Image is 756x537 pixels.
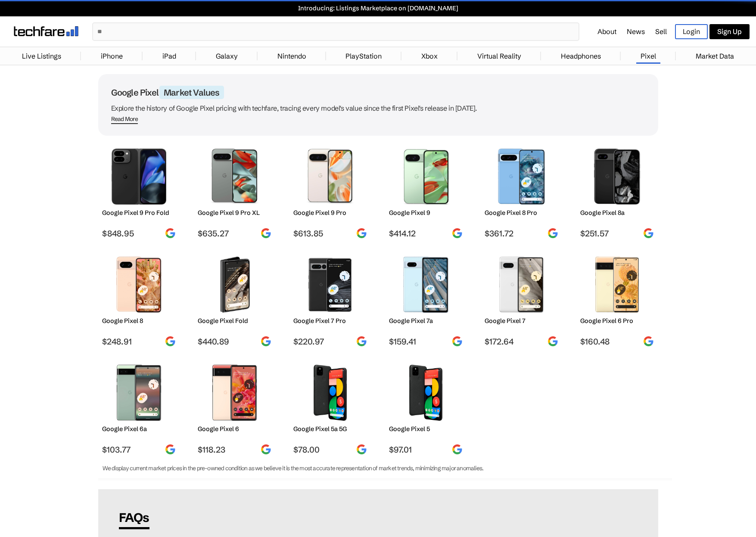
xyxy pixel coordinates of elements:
[293,336,367,347] span: $220.97
[300,257,361,313] img: Google Pixel 7 Pro
[417,47,442,65] a: Xbox
[96,47,127,65] a: iPhone
[289,144,371,239] a: Google Pixel 9 Pro Google Pixel 9 Pro $613.85 google-logo
[389,228,463,239] span: $414.12
[109,149,169,205] img: Google Pixel 9 Pro
[198,425,271,433] h2: Google Pixel 6
[395,257,456,313] img: Google Pixel 7a
[111,115,138,123] div: Read More
[485,228,558,239] span: $361.72
[643,336,654,347] img: google-logo
[389,317,463,325] h2: Google Pixel 7a
[576,144,658,239] a: Google Pixel 8a Google Pixel 8a $251.57 google-logo
[102,425,176,433] h2: Google Pixel 6a
[119,510,149,529] span: FAQs
[293,317,367,325] h2: Google Pixel 7 Pro
[293,444,367,455] span: $78.00
[580,228,654,239] span: $251.57
[102,336,176,347] span: $248.91
[109,257,169,313] img: Google Pixel 8
[655,27,667,36] a: Sell
[300,365,361,421] img: Google Pixel 5a 5G
[587,257,647,313] img: Google Pixel 6 Pro
[102,228,176,239] span: $848.95
[198,336,271,347] span: $440.89
[300,149,361,205] img: Google Pixel 9 Pro
[103,463,640,474] p: We display current market prices in the pre-owned condition as we believe it is the most accurate...
[485,317,558,325] h2: Google Pixel 7
[587,149,647,205] img: Google Pixel 8a
[643,228,654,239] img: google-logo
[198,209,271,217] h2: Google Pixel 9 Pro XL
[14,26,78,36] img: techfare logo
[18,47,65,65] a: Live Listings
[293,209,367,217] h2: Google Pixel 9 Pro
[102,209,176,217] h2: Google Pixel 9 Pro Fold
[194,144,276,239] a: Google Pixel 9 Pro XL Google Pixel 9 Pro XL $635.27 google-logo
[165,444,176,455] img: google-logo
[356,444,367,455] img: google-logo
[485,209,558,217] h2: Google Pixel 8 Pro
[452,444,463,455] img: google-logo
[389,425,463,433] h2: Google Pixel 5
[273,47,311,65] a: Nintendo
[261,444,271,455] img: google-logo
[356,336,367,347] img: google-logo
[385,144,467,239] a: Google Pixel 9 Google Pixel 9 $414.12 google-logo
[98,360,180,455] a: Google Pixel 6a Google Pixel 6a $103.77 google-logo
[395,365,456,421] img: Google Pixel 5
[194,360,276,455] a: Google Pixel 6 Google Pixel 6 $118.23 google-logo
[548,336,558,347] img: google-logo
[389,444,463,455] span: $97.01
[709,24,750,39] a: Sign Up
[204,365,265,421] img: Google Pixel 6
[111,102,645,114] p: Explore the history of Google Pixel pricing with techfare, tracing every model's value since the ...
[111,115,138,124] span: Read More
[158,47,180,65] a: iPad
[165,336,176,347] img: google-logo
[261,228,271,239] img: google-logo
[289,360,371,455] a: Google Pixel 5a 5G Google Pixel 5a 5G $78.00 google-logo
[198,317,271,325] h2: Google Pixel Fold
[627,27,645,36] a: News
[261,336,271,347] img: google-logo
[293,228,367,239] span: $613.85
[485,336,558,347] span: $172.64
[341,47,386,65] a: PlayStation
[198,228,271,239] span: $635.27
[385,360,467,455] a: Google Pixel 5 Google Pixel 5 $97.01 google-logo
[389,336,463,347] span: $159.41
[491,257,552,313] img: Google Pixel 7
[491,149,552,205] img: Google Pixel 8 Pro
[194,252,276,347] a: Google Pixel Fold Google Pixel Fold $440.89 google-logo
[691,47,738,65] a: Market Data
[356,228,367,239] img: google-logo
[98,252,180,347] a: Google Pixel 8 Google Pixel 8 $248.91 google-logo
[557,47,605,65] a: Headphones
[4,4,752,12] a: Introducing: Listings Marketplace on [DOMAIN_NAME]
[109,365,169,421] img: Google Pixel 6a
[389,209,463,217] h2: Google Pixel 9
[102,444,176,455] span: $103.77
[452,336,463,347] img: google-logo
[111,87,645,98] h1: Google Pixel
[395,149,456,205] img: Google Pixel 9
[548,228,558,239] img: google-logo
[293,425,367,433] h2: Google Pixel 5a 5G
[597,27,616,36] a: About
[98,144,180,239] a: Google Pixel 9 Pro Google Pixel 9 Pro Fold $848.95 google-logo
[204,149,265,205] img: Google Pixel 9 Pro XL
[159,86,224,99] span: Market Values
[198,444,271,455] span: $118.23
[289,252,371,347] a: Google Pixel 7 Pro Google Pixel 7 Pro $220.97 google-logo
[204,257,265,313] img: Google Pixel Fold
[576,252,658,347] a: Google Pixel 6 Pro Google Pixel 6 Pro $160.48 google-logo
[580,209,654,217] h2: Google Pixel 8a
[636,47,660,65] a: Pixel
[675,24,708,39] a: Login
[165,228,176,239] img: google-logo
[212,47,242,65] a: Galaxy
[580,317,654,325] h2: Google Pixel 6 Pro
[580,336,654,347] span: $160.48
